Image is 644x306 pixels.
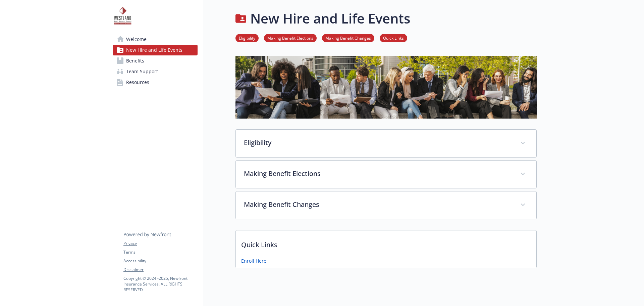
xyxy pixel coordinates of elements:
[113,77,198,88] a: Resources
[113,34,198,45] a: Welcome
[113,55,198,66] a: Benefits
[123,241,197,247] a: Privacy
[123,258,197,264] a: Accessibility
[244,138,512,148] p: Eligibility
[322,35,374,41] a: Making Benefit Changes
[123,249,197,255] a: Terms
[236,191,536,219] div: Making Benefit Changes
[241,257,266,264] a: Enroll Here
[126,77,149,88] span: Resources
[123,275,197,293] p: Copyright © 2024 - 2025 , Newfront Insurance Services, ALL RIGHTS RESERVED
[244,200,512,210] p: Making Benefit Changes
[264,35,317,41] a: Making Benefit Elections
[236,161,536,188] div: Making Benefit Elections
[380,35,407,41] a: Quick Links
[250,8,410,29] h1: New Hire and Life Events
[113,66,198,77] a: Team Support
[244,169,512,179] p: Making Benefit Elections
[235,56,537,119] img: new hire page banner
[236,130,536,157] div: Eligibility
[126,66,158,77] span: Team Support
[113,45,198,55] a: New Hire and Life Events
[235,35,259,41] a: Eligibility
[236,230,536,255] p: Quick Links
[126,55,144,66] span: Benefits
[126,45,182,55] span: New Hire and Life Events
[126,34,147,45] span: Welcome
[123,267,197,273] a: Disclaimer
